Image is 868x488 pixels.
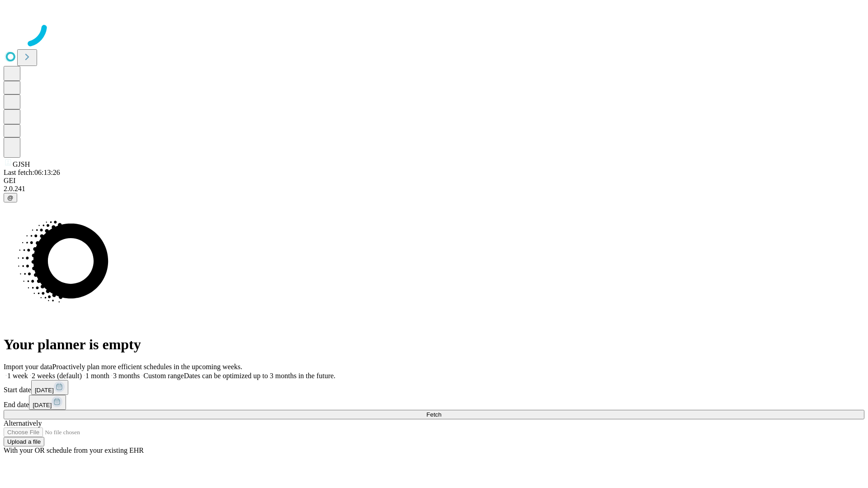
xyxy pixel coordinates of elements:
[31,380,68,395] button: [DATE]
[7,194,14,201] span: @
[4,395,864,410] div: End date
[4,380,864,395] div: Start date
[4,446,144,454] span: With your OR schedule from your existing EHR
[426,411,441,418] span: Fetch
[29,395,66,410] button: [DATE]
[4,169,60,176] span: Last fetch: 06:13:26
[4,419,42,427] span: Alternatively
[7,372,28,380] span: 1 week
[85,372,109,380] span: 1 month
[143,372,184,380] span: Custom range
[4,437,44,446] button: Upload a file
[35,387,54,394] span: [DATE]
[52,363,242,371] span: Proactively plan more efficient schedules in the upcoming weeks.
[4,336,864,353] h1: Your planner is empty
[4,193,17,202] button: @
[4,410,864,419] button: Fetch
[13,160,30,168] span: GJSH
[32,372,82,380] span: 2 weeks (default)
[33,402,52,408] span: [DATE]
[4,177,864,185] div: GEI
[113,372,140,380] span: 3 months
[4,363,52,371] span: Import your data
[4,185,864,193] div: 2.0.241
[184,372,335,380] span: Dates can be optimized up to 3 months in the future.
